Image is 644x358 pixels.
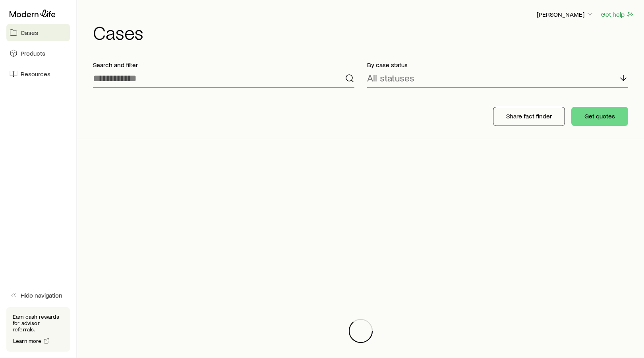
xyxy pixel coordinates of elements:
[571,107,628,126] button: Get quotes
[493,107,565,126] button: Share fact finder
[21,291,62,299] span: Hide navigation
[6,307,70,352] div: Earn cash rewards for advisor referrals.Learn more
[21,29,38,37] span: Cases
[367,61,629,69] p: By case status
[21,49,45,57] span: Products
[21,70,50,78] span: Resources
[6,45,70,62] a: Products
[13,313,64,333] p: Earn cash rewards for advisor referrals.
[6,65,70,83] a: Resources
[93,61,354,69] p: Search and filter
[506,112,552,120] p: Share fact finder
[6,24,70,41] a: Cases
[13,338,42,344] span: Learn more
[537,10,594,18] p: [PERSON_NAME]
[536,10,594,19] button: [PERSON_NAME]
[93,23,634,42] h1: Cases
[601,10,634,19] button: Get help
[6,286,70,304] button: Hide navigation
[367,72,414,83] p: All statuses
